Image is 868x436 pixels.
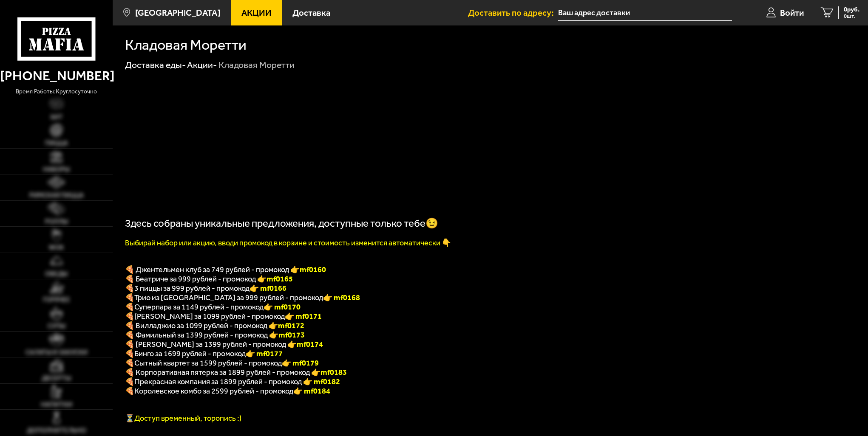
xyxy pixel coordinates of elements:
[125,413,241,423] span: ⏳Доступ временный, торопись :)
[45,140,68,146] span: Пицца
[278,330,305,340] b: mf0173
[45,271,68,277] span: Обеды
[558,5,732,21] input: Ваш адрес доставки
[125,349,134,358] b: 🍕
[48,323,65,329] span: Супы
[292,8,330,17] span: Доставка
[250,284,286,293] font: 👉 mf0166
[125,265,326,274] span: 🍕 Джентельмен клуб за 749 рублей - промокод 👉
[26,349,88,356] span: Салаты и закуски
[134,386,293,396] span: Королевское комбо за 2599 рублей - промокод
[125,238,451,248] font: Выбирай набор или акцию, вводи промокод в корзине и стоимость изменится автоматически 👇
[844,14,859,19] span: 0 шт.
[134,284,250,293] span: 3 пиццы за 999 рублей - промокод
[297,340,323,349] b: mf0174
[780,8,804,17] span: Войти
[125,340,323,349] span: 🍕 [PERSON_NAME] за 1399 рублей - промокод 👉
[134,312,285,321] span: [PERSON_NAME] за 1099 рублей - промокод
[43,166,70,173] span: Наборы
[134,293,323,302] span: Трио из [GEOGRAPHIC_DATA] за 999 рублей - промокод
[125,312,134,321] b: 🍕
[468,8,558,17] span: Доставить по адресу:
[134,358,282,368] span: Сытный квартет за 1599 рублей - промокод
[45,219,68,225] span: Роллы
[134,349,246,358] span: Бинго за 1699 рублей - промокод
[303,377,340,386] font: 👉 mf0182
[125,377,134,386] font: 🍕
[218,59,295,71] div: Кладовая Моретти
[125,368,347,377] span: 🍕 Корпоративная пятерка за 1899 рублей - промокод 👉
[125,321,304,330] span: 🍕 Вилладжио за 1099 рублей - промокод 👉
[49,245,64,251] span: WOK
[187,59,217,70] a: Акции-
[125,358,134,368] b: 🍕
[27,428,86,434] span: Дополнительно
[264,302,301,312] font: 👉 mf0170
[267,274,293,284] b: mf0165
[125,330,305,340] span: 🍕 Фамильный за 1399 рублей - промокод 👉
[246,349,283,358] b: 👉 mf0177
[844,6,859,13] span: 0 руб.
[285,312,322,321] b: 👉 mf0171
[293,386,330,396] font: 👉 mf0184
[41,402,72,408] span: Напитки
[323,293,360,302] font: 👉 mf0168
[125,38,247,52] h1: Кладовая Моретти
[282,358,319,368] b: 👉 mf0179
[125,274,293,284] span: 🍕 Беатриче за 999 рублей - промокод 👉
[125,217,438,229] span: Здесь собраны уникальные предложения, доступные только тебе😉
[50,114,63,121] span: Хит
[321,368,347,377] b: mf0183
[43,297,70,303] span: Горячее
[134,302,264,312] span: Суперпара за 1149 рублей - промокод
[125,284,134,293] font: 🍕
[135,8,221,17] span: [GEOGRAPHIC_DATA]
[278,321,304,330] b: mf0172
[134,377,303,386] span: Прекрасная компания за 1899 рублей - промокод
[241,8,272,17] span: Акции
[29,192,84,199] span: Римская пицца
[125,293,134,302] font: 🍕
[300,265,326,274] b: mf0160
[125,302,134,312] font: 🍕
[125,386,134,396] font: 🍕
[125,59,186,70] a: Доставка еды-
[42,375,71,382] span: Десерты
